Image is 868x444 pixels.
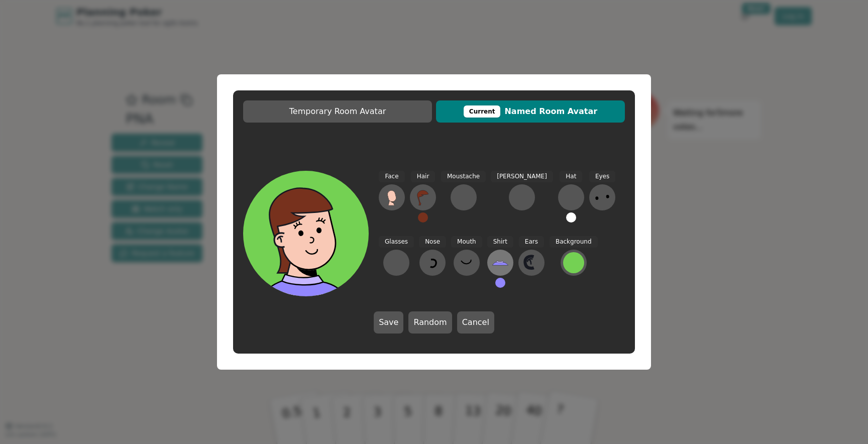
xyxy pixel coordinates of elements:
button: Temporary Room Avatar [243,100,432,123]
span: Background [550,236,598,248]
span: Nose [419,236,446,248]
span: Mouth [451,236,482,248]
span: Shirt [487,236,513,248]
button: CurrentNamed Room Avatar [436,100,625,123]
button: Random [408,311,452,334]
span: Hat [560,171,582,182]
button: Save [374,311,403,334]
div: This avatar will be displayed in dedicated rooms [464,105,501,118]
span: Hair [411,171,436,182]
span: Eyes [589,171,615,182]
span: Face [379,171,404,182]
span: Moustache [441,171,486,182]
button: Cancel [457,311,494,334]
span: Ears [519,236,544,248]
span: Glasses [379,236,414,248]
span: [PERSON_NAME] [491,171,553,182]
span: Temporary Room Avatar [248,105,427,118]
span: Named Room Avatar [441,105,620,118]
